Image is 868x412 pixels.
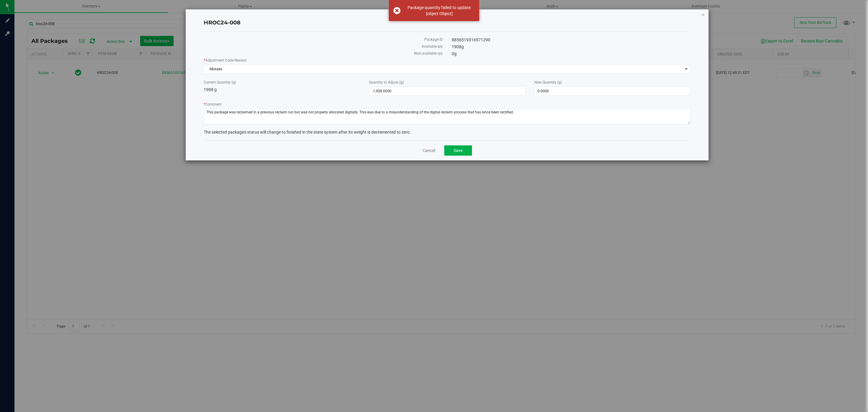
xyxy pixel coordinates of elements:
[204,87,217,92] span: 1908 g
[369,87,525,95] input: -1,908.0000
[369,80,525,85] label: Quantity to Adjust (g)
[454,148,463,153] span: Save
[683,65,690,73] span: select
[204,80,360,85] label: Current Quantity (g)
[204,102,690,107] label: Comment
[204,58,690,63] label: Adjustment Code Reason
[204,44,443,49] label: Available qty
[454,51,457,56] span: g
[204,37,443,42] label: Package ID
[204,51,443,56] label: Non-available qty
[444,145,472,156] button: Save
[452,51,457,56] span: 0
[452,44,464,49] span: 1908
[204,19,690,27] h4: HROC24-008
[535,87,690,95] input: 0.0000
[404,5,475,17] div: Package quantity failed to update: [object Object]
[204,65,683,73] span: Mistake
[461,44,464,49] span: g
[204,130,411,135] span: The selected package's status will change to finished in the state system after its weight is dec...
[534,80,690,85] label: New Quantity (g)
[423,147,435,154] a: Cancel
[447,37,695,43] div: 8856519316571290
